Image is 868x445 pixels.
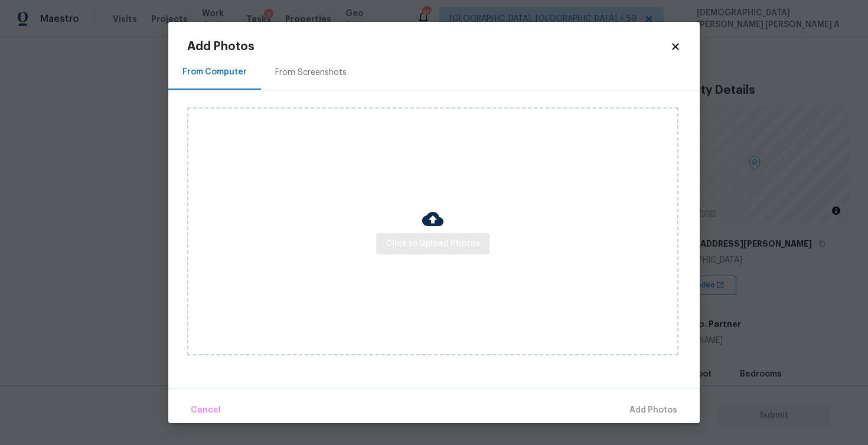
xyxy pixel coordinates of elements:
[186,398,226,423] button: Cancel
[187,41,670,53] h2: Add Photos
[376,233,490,255] button: Click to Upload Photos
[182,66,247,78] div: From Computer
[422,208,443,230] img: Cloud Upload Icon
[275,67,347,78] div: From Screenshots
[191,403,221,418] span: Cancel
[386,237,480,251] span: Click to Upload Photos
